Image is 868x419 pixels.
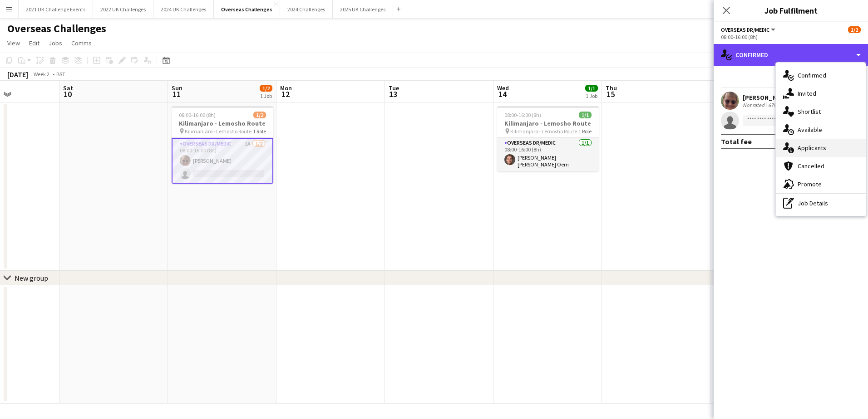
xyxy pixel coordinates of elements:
app-job-card: 08:00-16:00 (8h)1/1Kilimanjaro - Lemosho Route Kilimanjaro - Lemosho Route1 RoleOverseas Dr/Medic... [497,106,599,171]
span: 1 Role [253,128,266,135]
h1: Overseas Challenges [7,22,106,35]
span: View [7,39,20,47]
span: Kilimanjaro - Lemosho Route [510,128,577,135]
span: Kilimanjaro - Lemosho Route [185,128,252,135]
span: Wed [497,84,509,92]
h3: Kilimanjaro - Lemosho Route [172,119,273,127]
span: 15 [604,89,617,99]
span: Promote [798,180,822,188]
span: Mon [280,84,292,92]
app-job-card: 08:00-16:00 (8h)1/2Kilimanjaro - Lemosho Route Kilimanjaro - Lemosho Route1 RoleOverseas Dr/Medic... [172,106,273,184]
span: Overseas Dr/Medic [721,26,769,33]
button: Overseas Challenges [214,0,280,18]
span: 1/2 [848,26,861,33]
span: 12 [279,89,292,99]
div: [PERSON_NAME] [743,93,803,102]
span: Applicants [798,144,826,152]
div: 1 Job [586,93,597,99]
span: Sat [63,84,73,92]
button: 2021 UK Challenge Events [19,0,93,18]
button: 2024 UK Challenges [153,0,214,18]
h3: Job Fulfilment [714,5,868,16]
span: 10 [62,89,73,99]
span: 1/1 [585,85,598,92]
span: 14 [496,89,509,99]
span: 16 [713,89,721,99]
app-card-role: Overseas Dr/Medic1/108:00-16:00 (8h)[PERSON_NAME] [PERSON_NAME] Oern [PERSON_NAME] [497,138,599,171]
div: Total fee [721,137,752,146]
div: 6795.7km [766,102,792,108]
button: 2024 Challenges [280,0,333,18]
span: Confirmed [798,71,826,79]
span: 1/2 [260,85,272,92]
button: 2022 UK Challenges [93,0,153,18]
span: Tue [389,84,399,92]
div: New group [15,273,48,283]
div: 08:00-16:00 (8h) [721,34,861,40]
div: BST [56,71,65,78]
div: 1 Job [260,93,272,99]
span: 08:00-16:00 (8h) [504,112,541,118]
button: Overseas Dr/Medic [721,26,777,33]
div: [DATE] [7,70,28,79]
span: Edit [29,39,39,47]
a: Jobs [45,37,66,49]
div: Job Details [776,194,866,212]
span: Sun [172,84,182,92]
span: Comms [71,39,92,47]
a: Comms [68,37,95,49]
span: 1/1 [579,112,592,118]
span: 1/2 [253,112,266,118]
a: Edit [25,37,43,49]
app-card-role: Overseas Dr/Medic1A1/208:00-16:00 (8h)[PERSON_NAME] [172,138,273,184]
span: Shortlist [798,107,821,116]
span: 13 [387,89,399,99]
a: View [4,37,24,49]
div: Not rated [743,102,766,108]
span: Week 2 [30,71,53,78]
span: Jobs [49,39,62,47]
span: 08:00-16:00 (8h) [179,112,216,118]
span: Cancelled [798,162,824,170]
div: Confirmed [714,44,868,66]
span: Thu [606,84,617,92]
h3: Kilimanjaro - Lemosho Route [497,119,599,127]
span: Invited [798,89,816,97]
span: 11 [170,89,182,99]
span: Available [798,126,822,134]
span: 1 Role [578,128,592,135]
button: 2025 UK Challenges [333,0,393,18]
